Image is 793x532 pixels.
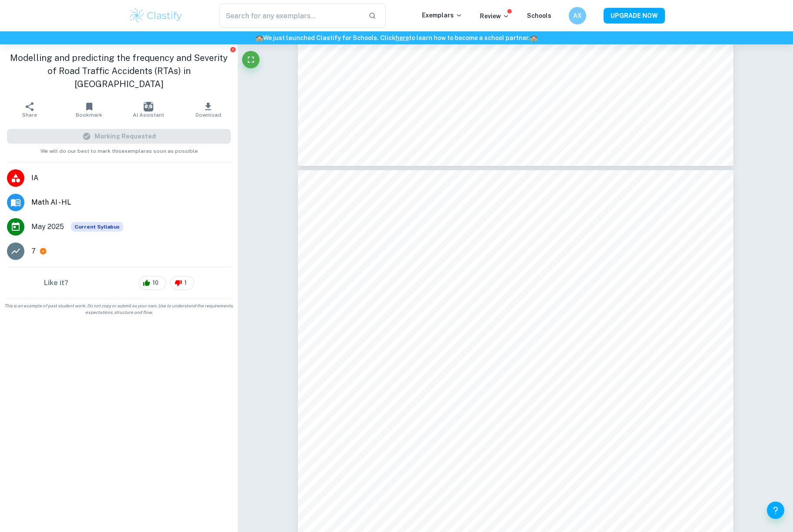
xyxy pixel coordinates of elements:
button: AI Assistant [119,98,179,122]
div: 1 [170,276,194,290]
span: May 2025 [31,222,64,232]
span: 1 [179,279,192,287]
span: Current Syllabus [71,222,123,232]
h6: We just launched Clastify for Schools. Click to learn how to become a school partner. [2,33,791,43]
input: Search for any exemplars... [219,3,362,28]
div: 10 [138,276,166,290]
span: Download [196,112,221,118]
h6: AX [572,11,582,20]
button: Help and Feedback [767,502,784,519]
h1: Modelling and predicting the frequency and Severity of Road Traffic Accidents (RTAs) in [GEOGRAPH... [7,51,231,91]
div: This exemplar is based on the current syllabus. Feel free to refer to it for inspiration/ideas wh... [71,222,123,232]
span: 🏫 [256,34,263,41]
img: AI Assistant [144,102,153,111]
span: We will do our best to mark this exemplar as soon as possible [40,144,198,155]
p: Exemplars [422,10,462,20]
button: Report issue [229,46,236,53]
span: IA [31,173,231,183]
button: Bookmark [60,98,119,122]
p: Review [480,11,510,21]
span: 10 [148,279,163,287]
button: Download [179,98,238,122]
span: AI Assistant [133,112,164,118]
span: Share [22,112,37,118]
a: Schools [527,12,551,19]
span: Math AI - HL [31,197,231,208]
button: UPGRADE NOW [604,8,665,24]
span: This is an example of past student work. Do not copy or submit as your own. Use to understand the... [3,303,234,316]
button: Fullscreen [242,51,260,68]
a: here [395,34,409,41]
span: Bookmark [76,112,102,118]
button: AX [569,7,586,24]
span: 🏫 [530,34,537,41]
p: 7 [31,246,36,256]
img: Clastify logo [128,7,184,24]
h6: Like it? [44,278,68,288]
